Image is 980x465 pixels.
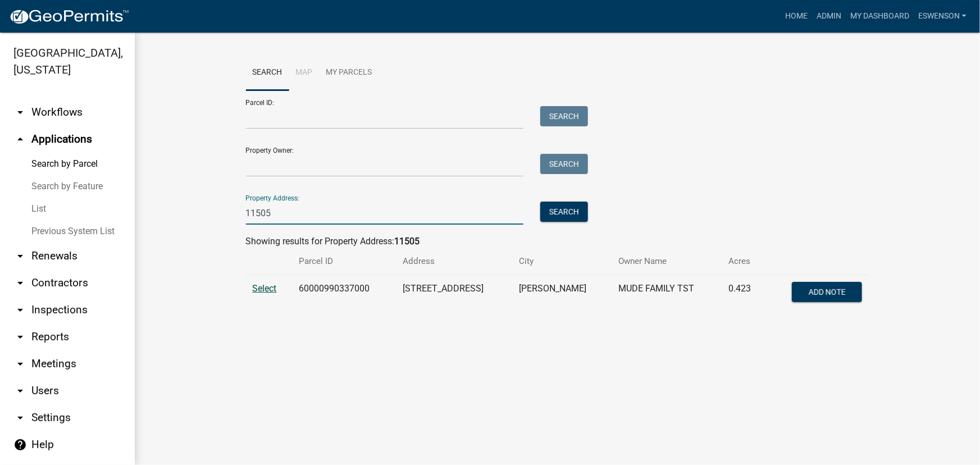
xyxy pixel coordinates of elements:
a: Home [781,6,812,27]
i: arrow_drop_down [13,384,27,398]
i: arrow_drop_down [13,330,27,344]
td: 0.423 [722,275,766,312]
a: eswenson [914,6,971,27]
a: Admin [812,6,846,27]
i: arrow_drop_up [13,133,27,146]
i: arrow_drop_down [13,249,27,263]
a: Search [246,55,289,91]
th: Parcel ID [292,248,396,275]
a: My Parcels [320,55,379,91]
button: Search [540,202,588,222]
i: arrow_drop_down [13,411,27,425]
i: arrow_drop_down [13,276,27,290]
a: Select [253,283,277,294]
td: 60000990337000 [292,275,396,312]
i: arrow_drop_down [13,106,27,119]
i: help [13,438,27,452]
a: My Dashboard [846,6,914,27]
th: Address [396,248,512,275]
i: arrow_drop_down [13,303,27,317]
td: MUDE FAMILY TST [612,275,722,312]
td: [STREET_ADDRESS] [396,275,512,312]
td: [PERSON_NAME] [512,275,612,312]
button: Search [540,106,588,126]
button: Add Note [792,282,862,302]
i: arrow_drop_down [13,357,27,371]
th: City [512,248,612,275]
th: Acres [722,248,766,275]
th: Owner Name [612,248,722,275]
strong: 11505 [395,236,420,247]
span: Add Note [809,288,846,297]
div: Showing results for Property Address: [246,235,869,248]
button: Search [540,154,588,174]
